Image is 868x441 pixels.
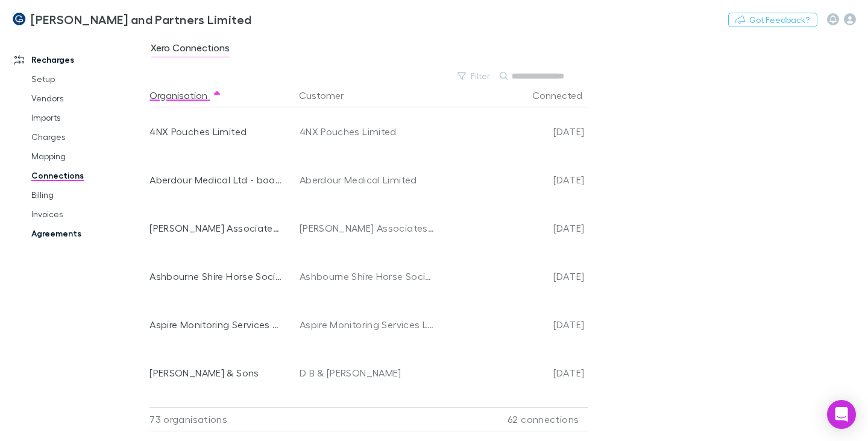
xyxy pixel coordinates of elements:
[300,156,435,204] div: Aberdour Medical Limited
[300,252,435,300] div: Ashbourne Shire Horse Society
[19,185,156,205] a: Billing
[439,252,584,300] div: [DATE]
[439,204,584,252] div: [DATE]
[31,12,252,27] h3: [PERSON_NAME] and Partners Limited
[439,407,583,431] div: 62 connections
[12,12,26,27] img: Coates and Partners Limited's Logo
[149,204,283,252] div: [PERSON_NAME] Associates Limited
[532,83,597,107] button: Connected
[5,5,259,34] a: [PERSON_NAME] and Partners Limited
[19,224,156,243] a: Agreements
[19,166,156,185] a: Connections
[300,349,435,397] div: D B & [PERSON_NAME]
[439,300,584,349] div: [DATE]
[300,107,435,156] div: 4NX Pouches Limited
[439,156,584,204] div: [DATE]
[299,83,358,107] button: Customer
[19,69,156,89] a: Setup
[19,147,156,166] a: Mapping
[19,108,156,127] a: Imports
[728,13,817,27] button: Got Feedback?
[19,205,156,224] a: Invoices
[19,127,156,147] a: Charges
[300,300,435,349] div: Aspire Monitoring Services Limited
[149,107,283,156] div: 4NX Pouches Limited
[149,407,294,431] div: 73 organisations
[2,50,156,69] a: Recharges
[827,400,856,429] div: Open Intercom Messenger
[151,42,230,57] span: Xero Connections
[439,349,584,397] div: [DATE]
[439,107,584,156] div: [DATE]
[300,204,435,252] div: [PERSON_NAME] Associates Limited
[19,89,156,108] a: Vendors
[149,252,283,300] div: Ashbourne Shire Horse Society
[149,349,283,397] div: [PERSON_NAME] & Sons
[149,300,283,349] div: Aspire Monitoring Services Limited
[149,156,283,204] div: Aberdour Medical Ltd - book keeping
[149,83,222,107] button: Organisation
[451,69,497,83] button: Filter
